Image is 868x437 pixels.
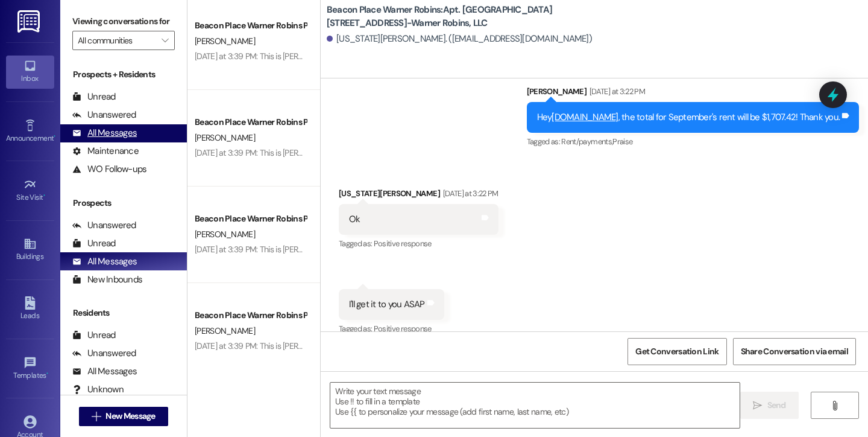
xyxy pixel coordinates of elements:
a: Inbox [6,56,54,88]
span: Positive response [374,324,432,334]
div: All Messages [72,255,137,268]
div: [PERSON_NAME] [527,85,860,102]
a: Templates • [6,352,54,385]
div: Tagged as: [339,235,498,252]
span: [PERSON_NAME] [195,325,255,336]
div: Unanswered [72,219,136,232]
a: Leads [6,293,54,325]
i:  [753,401,762,410]
div: Tagged as: [339,320,444,337]
i:  [830,401,839,410]
div: [DATE] at 3:22 PM [440,187,498,200]
div: WO Follow-ups [72,163,146,176]
div: Unread [72,329,116,342]
span: Praise [612,136,632,147]
div: Beacon Place Warner Robins Prospect [195,212,306,225]
div: Beacon Place Warner Robins Prospect [195,116,306,129]
img: ResiDesk Logo [17,10,42,33]
div: Tagged as: [527,133,860,150]
div: Beacon Place Warner Robins Prospect [195,309,306,322]
span: New Message [105,410,155,423]
span: [PERSON_NAME] [195,132,255,143]
button: Send [740,392,799,419]
div: [US_STATE][PERSON_NAME]. ([EMAIL_ADDRESS][DOMAIN_NAME]) [327,33,592,45]
a: Buildings [6,234,54,266]
div: Beacon Place Warner Robins Prospect [195,19,306,32]
span: Send [767,399,786,412]
div: [US_STATE][PERSON_NAME] [339,187,498,204]
button: Share Conversation via email [733,338,856,365]
div: [DATE] at 3:22 PM [587,85,645,98]
span: [PERSON_NAME] [195,36,255,46]
a: Site Visit • [6,174,54,207]
span: • [54,132,55,141]
div: Prospects + Residents [60,68,187,81]
label: Viewing conversations for [72,12,175,31]
div: I'll get it to you ASAP [349,298,425,311]
div: Maintenance [72,145,139,158]
b: Beacon Place Warner Robins: Apt. [GEOGRAPHIC_DATA][STREET_ADDRESS]-Warner Robins, LLC [327,4,568,30]
span: Positive response [374,238,432,249]
span: • [43,191,45,200]
div: Unanswered [72,109,136,121]
button: New Message [79,407,168,426]
input: All communities [78,31,156,50]
button: Get Conversation Link [627,338,726,365]
div: Unread [72,91,116,103]
div: Unanswered [72,347,136,360]
div: Unknown [72,383,124,396]
span: • [46,369,48,378]
div: All Messages [72,365,137,378]
i:  [162,36,168,45]
i:  [92,412,101,421]
span: Get Conversation Link [635,345,719,358]
div: Hey , the total for September's rent will be $1,707.42! Thank you. [537,111,840,124]
div: Prospects [60,197,187,209]
div: New Inbounds [72,273,142,286]
div: Ok [349,213,360,226]
span: Share Conversation via email [741,345,848,358]
div: Unread [72,237,116,250]
span: [PERSON_NAME] [195,229,255,240]
div: Residents [60,307,187,319]
span: Rent/payments , [561,136,612,147]
a: [DOMAIN_NAME] [552,111,618,123]
div: All Messages [72,127,137,139]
